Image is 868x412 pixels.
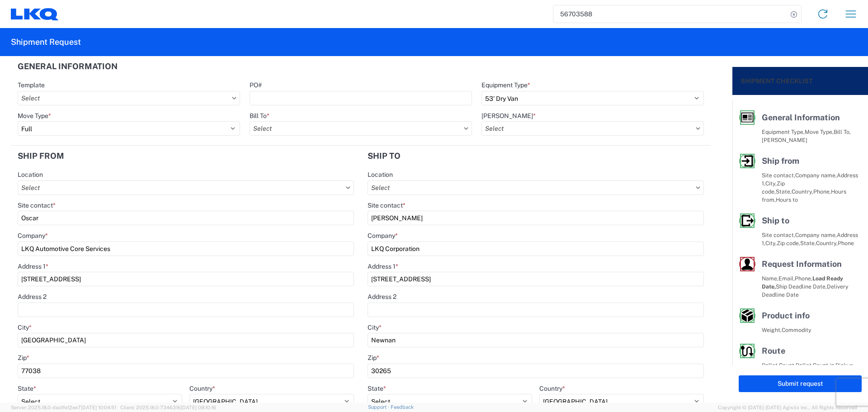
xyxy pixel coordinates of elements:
label: Company [18,232,48,240]
span: Ship from [762,156,799,166]
span: City, [765,180,777,187]
span: Country, [792,188,813,195]
label: Company [368,232,398,240]
span: Site contact, [762,232,795,238]
span: Request Information [762,259,842,269]
span: Weight, [762,327,782,333]
label: Zip [18,354,29,362]
label: Address 1 [368,262,398,270]
span: Phone, [813,188,831,195]
h2: Shipment Request [11,37,81,47]
span: Pallet Count, [762,362,796,369]
span: Ship Deadline Date, [776,283,827,290]
label: Country [189,384,215,393]
span: General Information [762,113,840,122]
span: [DATE] 10:04:51 [81,405,116,410]
span: Email, [778,275,795,282]
label: Location [18,170,43,179]
span: [PERSON_NAME] [762,137,807,143]
h2: General Information [18,62,118,71]
span: Copyright © [DATE]-[DATE] Agistix Inc., All Rights Reserved [718,403,857,412]
span: Company name, [795,232,837,238]
span: Server: 2025.18.0-daa1fe12ee7 [11,405,116,410]
span: Phone, [795,275,812,282]
label: State [368,384,386,393]
label: Address 1 [18,262,48,270]
label: PO# [250,81,262,89]
span: Route [762,346,785,355]
span: [DATE] 08:10:16 [181,405,216,410]
span: Phone [838,240,854,246]
button: Submit request [739,375,862,392]
label: [PERSON_NAME] [481,112,536,120]
span: Hours to [776,196,798,203]
label: Move Type [18,112,51,120]
label: Zip [368,354,379,362]
input: Select [18,91,240,105]
span: Move Type, [805,128,834,135]
label: Address 2 [18,293,47,301]
input: Select [481,121,704,136]
label: Equipment Type [481,81,530,89]
span: Site contact, [762,172,795,179]
label: Country [539,384,565,393]
label: Bill To [250,112,269,120]
h2: Ship to [368,152,401,161]
span: Equipment Type, [762,128,805,135]
span: Ship to [762,216,789,225]
a: Feedback [391,404,414,410]
a: Support [368,404,391,410]
span: Name, [762,275,778,282]
label: Template [18,81,45,89]
span: Zip code, [777,240,800,246]
label: Site contact [368,201,406,209]
label: Site contact [18,201,56,209]
span: Bill To, [834,128,851,135]
label: City [18,323,32,331]
h2: Ship from [18,152,64,161]
label: State [18,384,36,393]
input: Select [368,180,704,195]
span: Country, [816,240,838,246]
span: State, [800,240,816,246]
span: Product info [762,311,810,320]
label: Address 2 [368,293,396,301]
input: Select [18,180,354,195]
input: Shipment, tracking or reference number [553,5,788,23]
span: Commodity [782,327,811,333]
label: City [368,323,382,331]
span: State, [776,188,792,195]
span: Company name, [795,172,837,179]
span: Pallet Count in Pickup Stops equals Pallet Count in delivery stops, [762,362,857,385]
input: Select [250,121,472,136]
label: Location [368,170,393,179]
h2: Shipment Checklist [741,76,813,86]
span: City, [765,240,777,246]
span: Client: 2025.18.0-7346316 [120,405,216,410]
